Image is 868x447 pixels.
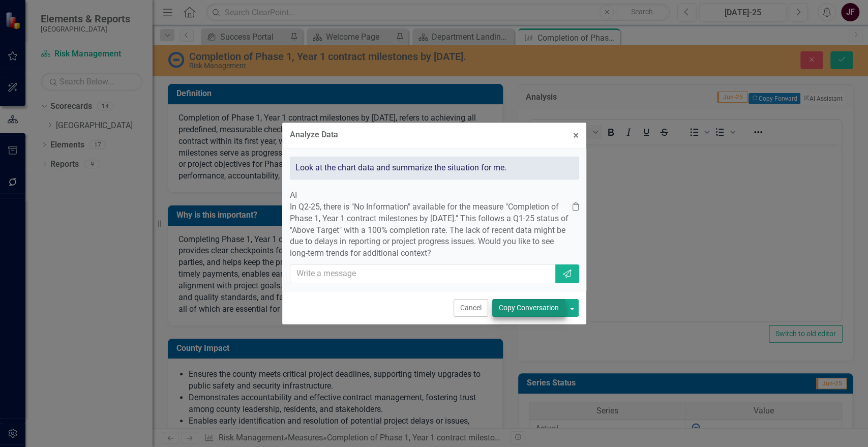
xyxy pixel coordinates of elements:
[454,299,488,317] button: Cancel
[573,129,579,141] span: ×
[492,299,565,317] button: Copy Conversation
[290,264,557,283] input: Write a message
[290,190,579,201] div: AI
[290,157,579,180] div: Look at the chart data and summarize the situation for me.
[290,201,573,259] p: In Q2-25, there is "No Information" available for the measure "Completion of Phase 1, Year 1 cont...
[290,130,338,139] div: Analyze Data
